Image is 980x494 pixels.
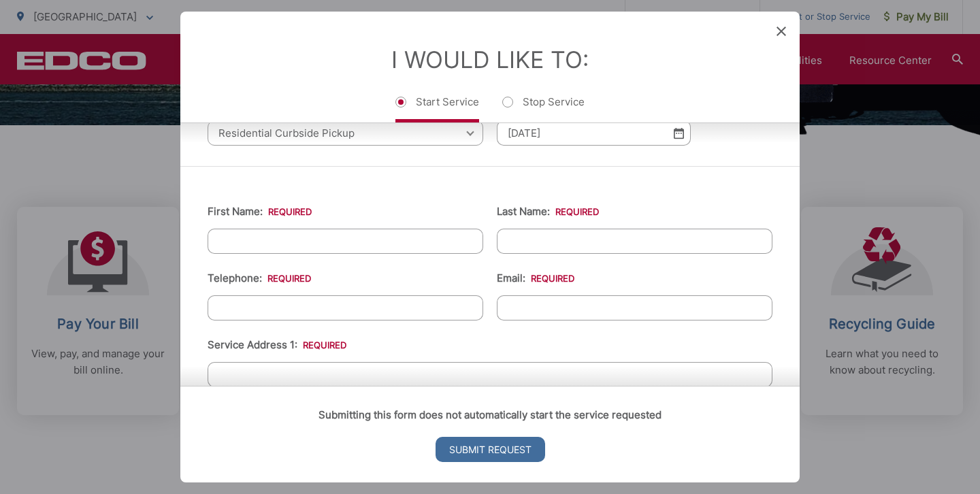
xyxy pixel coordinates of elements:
[497,272,574,284] label: Email:
[208,339,346,351] label: Service Address 1:
[208,205,312,218] label: First Name:
[674,127,684,139] img: Select date
[497,205,599,218] label: Last Name:
[436,437,545,462] input: Submit Request
[497,120,691,146] input: Select date
[208,120,483,146] span: Residential Curbside Pickup
[395,95,479,122] label: Start Service
[502,95,585,122] label: Stop Service
[391,46,589,73] label: I Would Like To:
[318,408,661,421] strong: Submitting this form does not automatically start the service requested
[208,272,311,284] label: Telephone:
